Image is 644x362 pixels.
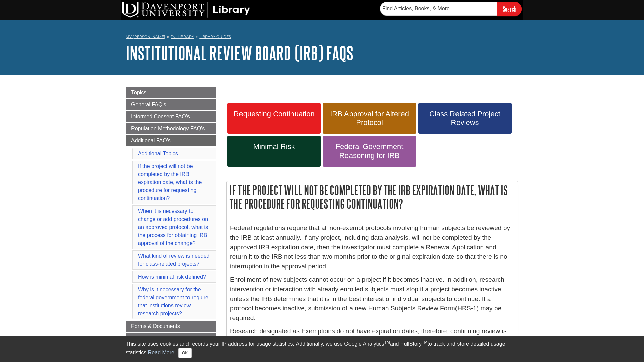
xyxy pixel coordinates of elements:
span: Additional FAQ's [131,138,171,143]
p: Federal regulations require that all non-exempt protocols involving human subjects be reviewed by... [230,223,515,271]
a: Library Guides [199,34,231,39]
a: Additional FAQ's [126,135,216,146]
div: Guide Pages [126,87,216,344]
span: Informed Consent FAQ's [131,114,190,119]
a: Class Related Project Reviews [418,103,512,134]
span: Forms & Documents [131,323,180,329]
span: Minimal Risk [232,142,316,151]
a: Informed Consent FAQ's [126,111,216,122]
a: Back to IRB Website [126,333,216,344]
a: DU Library [171,34,194,39]
a: Topics [126,87,216,98]
span: General FAQ's [131,102,166,107]
a: If the project will not be completed by the IRB expiration date, what is the procedure for reques... [138,163,202,201]
a: IRB Approval for Altered Protocol [323,103,416,134]
a: Federal Government Reasoning for IRB [323,136,416,167]
input: Search [497,2,522,16]
a: My [PERSON_NAME] [126,34,165,40]
a: What kind of review is needed for class-related projects? [138,253,209,267]
a: How is minimal risk defined? [138,274,206,280]
img: DU Library [122,2,250,18]
button: Close [178,348,192,358]
sup: TM [384,340,390,345]
span: IRB Approval for Altered Protocol [328,110,411,127]
span: Class Related Project Reviews [423,110,506,127]
h2: If the project will not be completed by the IRB expiration date, what is the procedure for reques... [227,181,518,213]
span: Federal Government Reasoning for IRB [328,142,411,160]
a: Additional Topics [138,150,178,156]
span: Requesting Continuation [232,110,316,118]
h1: Institutional Review Board (IRB) FAQs [126,43,518,63]
span: Population Methodology FAQ's [131,126,205,131]
a: General FAQ's [126,99,216,110]
form: Searches DU Library's articles, books, and more [380,2,522,16]
input: Find Articles, Books, & More... [380,2,497,16]
p: Research designated as Exemptions do not have expiration dates; therefore, continuing review is n... [230,326,515,346]
a: Forms & Documents [126,321,216,332]
a: Why is it necessary for the federal government to require that institutions review research proje... [138,287,208,316]
nav: breadcrumb [126,32,518,43]
span: Topics [131,89,146,95]
sup: TM [422,340,427,345]
a: Read More [148,350,174,355]
div: This site uses cookies and records your IP address for usage statistics. Additionally, we use Goo... [126,340,518,358]
a: Population Methodology FAQ's [126,123,216,134]
a: Requesting Continuation [227,103,321,134]
a: When it is necessary to change or add procedures on an approved protocol, what is the process for... [138,208,208,246]
p: Enrollment of new subjects cannot occur on a project if it becomes inactive. In addition, researc... [230,275,515,323]
a: Minimal Risk [227,136,321,167]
